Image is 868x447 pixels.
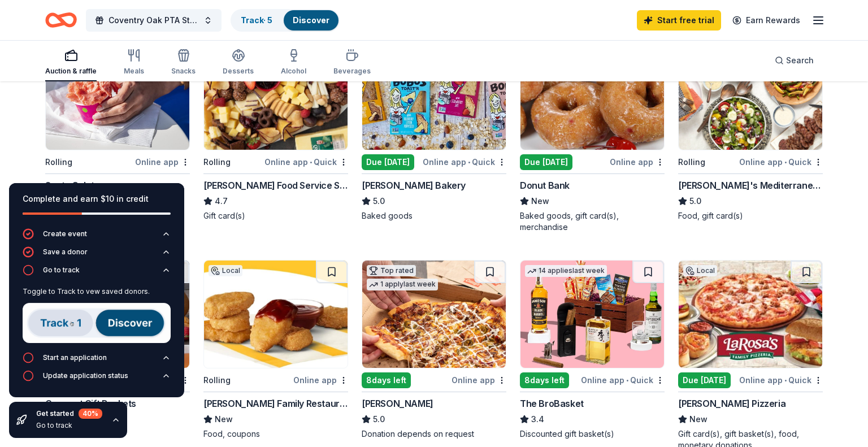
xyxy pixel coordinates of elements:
[45,67,97,76] div: Auction & raffle
[679,261,822,368] img: Image for LaRosa's Pizzeria
[43,353,107,362] div: Start an application
[23,228,171,246] button: Create event
[124,44,144,81] button: Meals
[23,192,171,206] div: Complete and earn $10 in credit
[362,428,506,440] div: Donation depends on request
[86,9,222,32] button: Coventry Oak PTA Starter Donations
[679,42,822,150] img: Image for Taziki's Mediterranean Cafe
[36,421,102,430] div: Go to track
[520,42,664,150] img: Image for Donut Bank
[689,413,708,426] span: New
[520,154,572,170] div: Due [DATE]
[739,155,823,169] div: Online app Quick
[204,42,348,150] img: Image for Gordon Food Service Store
[209,265,242,276] div: Local
[46,42,189,150] img: Image for Spotz Gelato
[241,15,272,25] a: Track· 5
[43,266,80,275] div: Go to track
[223,67,254,76] div: Desserts
[423,155,506,169] div: Online app Quick
[525,265,607,277] div: 14 applies last week
[786,54,814,67] span: Search
[678,210,823,222] div: Food, gift card(s)
[362,210,506,222] div: Baked goods
[23,246,171,264] button: Save a donor
[373,194,385,208] span: 5.0
[784,158,787,167] span: •
[203,260,348,440] a: Image for Kilroy Family RestaurantsLocalRollingOnline app[PERSON_NAME] Family RestaurantsNewFood,...
[215,413,233,426] span: New
[362,42,506,150] img: Image for Bobo's Bakery
[678,42,823,222] a: Image for Taziki's Mediterranean Cafe2 applieslast weekRollingOnline app•Quick[PERSON_NAME]'s Med...
[678,372,731,388] div: Due [DATE]
[610,155,665,169] div: Online app
[45,42,190,222] a: Image for Spotz GelatoLocalRollingOnline appSpotz GelatoNewGift certificate, truck to your event
[678,397,785,410] div: [PERSON_NAME] Pizzeria
[362,260,506,440] a: Image for Casey'sTop rated1 applylast week8days leftOnline app[PERSON_NAME]5.0Donation depends on...
[520,42,665,233] a: Image for Donut Bank1 applylast weekLocalDue [DATE]Online appDonut BankNewBaked goods, gift card(...
[231,9,340,32] button: Track· 5Discover
[45,7,77,33] a: Home
[520,372,569,388] div: 8 days left
[520,397,584,410] div: The BroBasket
[520,428,665,440] div: Discounted gift basket(s)
[43,229,87,238] div: Create event
[310,158,312,167] span: •
[108,14,199,27] span: Coventry Oak PTA Starter Donations
[468,158,470,167] span: •
[171,67,196,76] div: Snacks
[204,261,348,368] img: Image for Kilroy Family Restaurants
[333,67,371,76] div: Beverages
[367,265,416,276] div: Top rated
[203,374,231,387] div: Rolling
[203,210,348,222] div: Gift card(s)
[203,179,348,192] div: [PERSON_NAME] Food Service Store
[45,155,72,169] div: Rolling
[36,409,102,419] div: Get started
[362,261,506,368] img: Image for Casey's
[520,179,570,192] div: Donut Bank
[23,264,171,283] button: Go to track
[362,42,506,222] a: Image for Bobo's Bakery6 applieslast weekDue [DATE]Online app•Quick[PERSON_NAME] Bakery5.0Baked g...
[264,155,348,169] div: Online app Quick
[215,194,228,208] span: 4.7
[531,194,549,208] span: New
[203,155,231,169] div: Rolling
[452,373,506,387] div: Online app
[362,154,414,170] div: Due [DATE]
[171,44,196,81] button: Snacks
[581,373,665,387] div: Online app Quick
[678,179,823,192] div: [PERSON_NAME]'s Mediterranean Cafe
[79,409,102,419] div: 40 %
[362,397,433,410] div: [PERSON_NAME]
[135,155,190,169] div: Online app
[520,261,664,368] img: Image for The BroBasket
[333,44,371,81] button: Beverages
[43,371,128,380] div: Update application status
[23,352,171,370] button: Start an application
[520,260,665,440] a: Image for The BroBasket14 applieslast week8days leftOnline app•QuickThe BroBasket3.4Discounted gi...
[784,376,787,385] span: •
[281,44,306,81] button: Alcohol
[373,413,385,426] span: 5.0
[520,210,665,233] div: Baked goods, gift card(s), merchandise
[203,42,348,222] a: Image for Gordon Food Service Store5 applieslast weekRollingOnline app•Quick[PERSON_NAME] Food Se...
[203,428,348,440] div: Food, coupons
[637,10,721,31] a: Start free trial
[203,397,348,410] div: [PERSON_NAME] Family Restaurants
[43,248,88,257] div: Save a donor
[739,373,823,387] div: Online app Quick
[367,279,438,290] div: 1 apply last week
[531,413,544,426] span: 3.4
[689,194,701,208] span: 5.0
[45,44,97,81] button: Auction & raffle
[293,373,348,387] div: Online app
[726,10,807,31] a: Earn Rewards
[626,376,628,385] span: •
[23,303,171,343] img: Track
[766,49,823,72] button: Search
[223,44,254,81] button: Desserts
[683,265,717,276] div: Local
[362,179,466,192] div: [PERSON_NAME] Bakery
[124,67,144,76] div: Meals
